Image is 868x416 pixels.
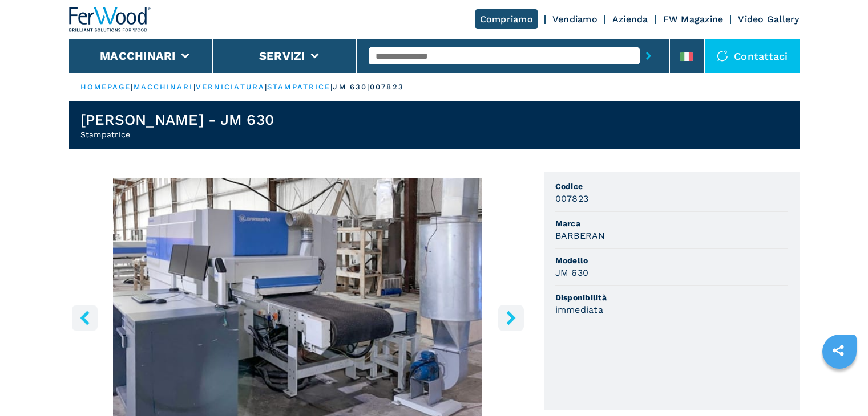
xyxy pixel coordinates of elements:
[475,9,538,29] a: Compriamo
[640,43,657,69] button: submit-button
[131,83,133,91] span: |
[72,305,98,331] button: left-button
[80,83,131,91] a: HOMEPAGE
[555,181,788,192] span: Codice
[196,83,265,91] a: verniciatura
[333,82,370,92] p: jm 630 |
[330,83,333,91] span: |
[193,83,196,91] span: |
[370,82,404,92] p: 007823
[612,14,648,25] a: Azienda
[663,14,724,25] a: FW Magazine
[738,14,799,25] a: Video Gallery
[259,49,305,63] button: Servizi
[819,365,859,407] iframe: Chat
[134,83,193,91] a: macchinari
[265,83,267,91] span: |
[555,218,788,229] span: Marca
[100,49,176,63] button: Macchinari
[555,303,603,316] h3: immediata
[824,336,853,365] a: sharethis
[705,39,800,73] div: Contattaci
[552,14,597,25] a: Vendiamo
[80,111,274,129] h1: [PERSON_NAME] - JM 630
[80,129,274,140] h2: Stampatrice
[555,292,788,303] span: Disponibilità
[555,192,589,205] h3: 007823
[717,50,728,62] img: Contattaci
[555,266,589,279] h3: JM 630
[69,7,151,32] img: Ferwood
[555,229,605,242] h3: BARBERAN
[267,83,330,91] a: stampatrice
[498,305,524,331] button: right-button
[555,255,788,266] span: Modello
